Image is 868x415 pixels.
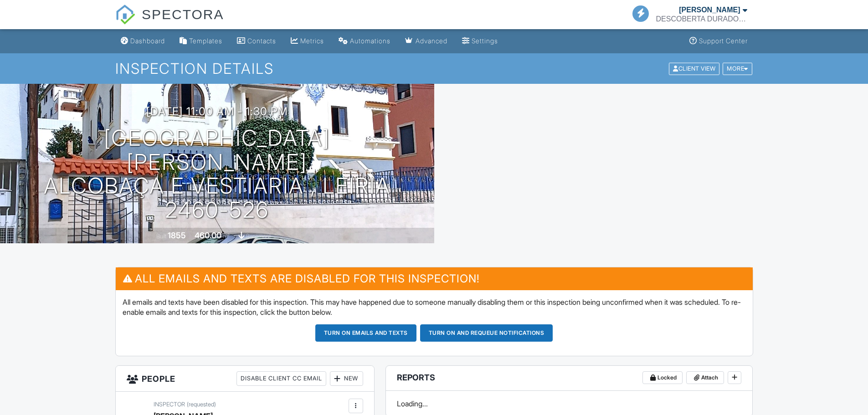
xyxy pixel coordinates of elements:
[156,233,166,240] span: Built
[142,5,224,24] span: SPECTORA
[335,33,394,50] a: Automations (Basic)
[146,105,288,118] h3: [DATE] 11:00 am - 1:30 pm
[401,33,451,50] a: Advanced
[116,267,753,290] h3: All emails and texts are disabled for this inspection!
[223,233,230,240] span: m²
[116,366,374,392] h3: People
[233,33,280,50] a: Contacts
[189,37,222,45] div: Templates
[416,37,447,45] div: Advanced
[287,33,328,50] a: Metrics
[195,231,221,240] div: 460.00
[154,401,185,408] span: Inspector
[115,14,224,31] a: SPECTORA
[669,62,719,75] div: Client View
[236,371,326,386] div: Disable Client CC Email
[123,297,746,318] p: All emails and texts have been disabled for this inspection. This may have happened due to someon...
[115,61,753,77] h1: Inspection Details
[686,33,751,50] a: Support Center
[315,324,416,342] button: Turn on emails and texts
[656,15,747,24] div: DESCOBERTA DURADOURA-Unipessoal,LDA.NIF 516989570 ¨Home Inspections of Portugal¨
[723,62,752,75] div: More
[350,37,390,45] div: Automations
[472,37,498,45] div: Settings
[115,5,135,25] img: The Best Home Inspection Software - Spectora
[117,33,169,50] a: Dashboard
[699,37,748,45] div: Support Center
[300,37,324,45] div: Metrics
[176,33,226,50] a: Templates
[187,401,216,408] span: (requested)
[330,371,363,386] div: New
[246,233,271,240] span: basement
[247,37,276,45] div: Contacts
[130,37,165,45] div: Dashboard
[420,324,553,342] button: Turn on and Requeue Notifications
[168,231,186,240] div: 1855
[679,5,740,15] div: [PERSON_NAME]
[668,65,722,72] a: Client View
[458,33,502,50] a: Settings
[15,126,420,222] h1: [GEOGRAPHIC_DATA][PERSON_NAME] Alcobaça e Vestiaria , Leiria 2460-526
